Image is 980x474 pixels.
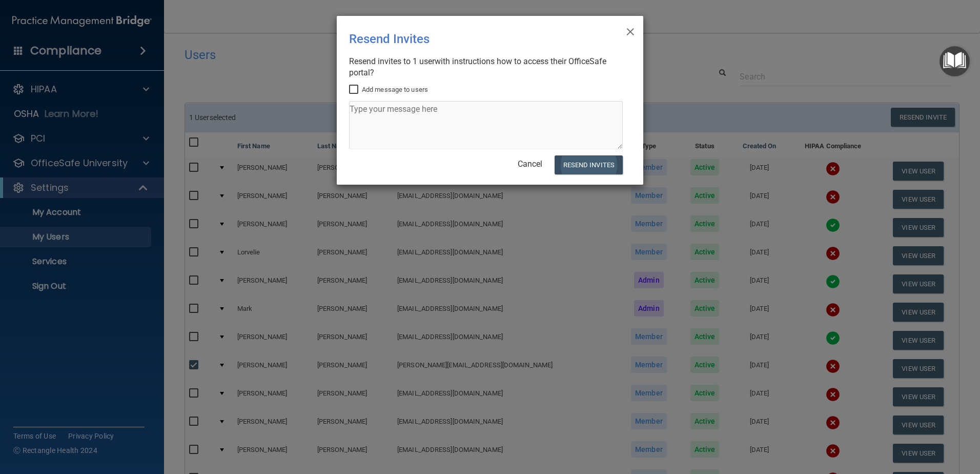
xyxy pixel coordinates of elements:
[518,159,542,169] a: Cancel
[349,84,428,96] label: Add message to users
[803,401,968,442] iframe: Drift Widget Chat Controller
[349,56,623,78] div: Resend invites to 1 user with instructions how to access their OfficeSafe portal?
[940,46,970,76] button: Open Resource Center
[555,155,623,174] button: Resend Invites
[349,86,361,94] input: Add message to users
[626,20,635,41] span: ×
[349,24,589,54] div: Resend Invites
